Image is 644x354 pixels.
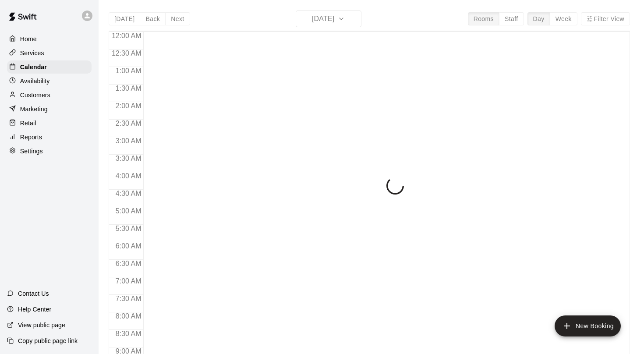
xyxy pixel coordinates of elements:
[7,74,92,88] a: Availability
[7,60,92,74] a: Calendar
[20,91,50,99] p: Customers
[113,207,144,215] span: 5:00 AM
[7,117,92,130] a: Retail
[110,32,144,39] span: 12:00 AM
[7,103,92,116] a: Marketing
[7,32,92,46] a: Home
[113,277,144,285] span: 7:00 AM
[113,137,144,145] span: 3:00 AM
[113,242,144,250] span: 6:00 AM
[7,145,92,158] a: Settings
[20,77,50,85] p: Availability
[20,147,43,156] p: Settings
[555,315,621,336] button: add
[113,172,144,180] span: 4:00 AM
[20,133,42,142] p: Reports
[113,120,144,127] span: 2:30 AM
[18,321,65,329] p: View public page
[113,295,144,302] span: 7:30 AM
[18,289,49,298] p: Contact Us
[20,49,44,57] p: Services
[113,225,144,232] span: 5:30 AM
[18,305,51,314] p: Help Center
[7,46,92,60] a: Services
[20,105,48,113] p: Marketing
[7,88,92,102] a: Customers
[113,67,144,74] span: 1:00 AM
[113,260,144,267] span: 6:30 AM
[20,35,37,43] p: Home
[7,131,92,144] a: Reports
[113,155,144,162] span: 3:30 AM
[113,102,144,110] span: 2:00 AM
[113,85,144,92] span: 1:30 AM
[113,190,144,197] span: 4:30 AM
[113,330,144,337] span: 8:30 AM
[20,119,36,127] p: Retail
[18,336,78,345] p: Copy public page link
[110,50,144,57] span: 12:30 AM
[113,312,144,320] span: 8:00 AM
[20,63,47,71] p: Calendar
